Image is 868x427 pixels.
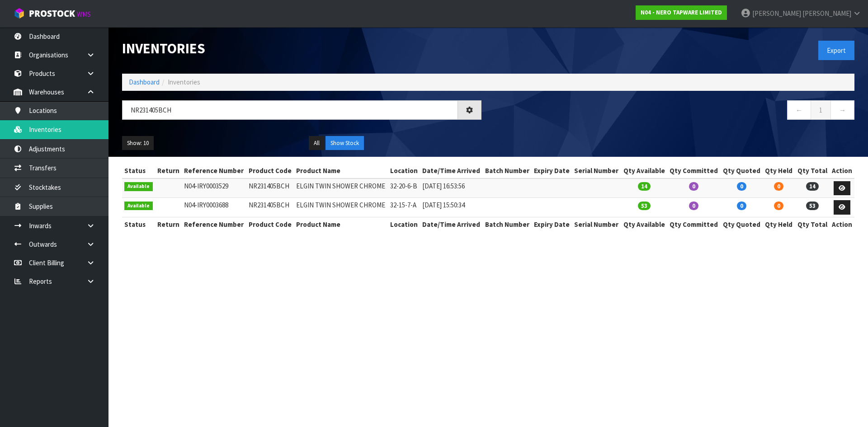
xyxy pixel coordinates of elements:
td: N04-IRY0003688 [182,198,246,217]
td: [DATE] 16:53:56 [420,178,483,198]
th: Reference Number [182,164,246,178]
td: 32-15-7-A [388,198,420,217]
span: Inventories [168,78,200,86]
button: Show: 10 [122,136,154,150]
a: Dashboard [129,78,160,86]
span: Available [124,202,153,211]
th: Qty Committed [667,164,720,178]
th: Expiry Date [532,217,572,231]
input: Search inventories [122,100,458,120]
th: Location [388,164,420,178]
th: Action [830,217,854,231]
th: Batch Number [483,164,532,178]
h1: Inventories [122,41,481,56]
th: Return [155,164,182,178]
small: WMS [77,10,91,19]
td: [DATE] 15:50:34 [420,198,483,217]
span: 0 [737,202,746,210]
th: Action [830,164,854,178]
th: Qty Total [795,164,829,178]
span: 0 [689,202,698,210]
span: 0 [689,182,698,191]
button: Export [818,41,854,60]
th: Product Code [246,164,294,178]
strong: N04 - NERO TAPWARE LIMITED [641,9,722,16]
span: 14 [638,182,651,191]
th: Qty Available [621,217,667,231]
a: 1 [811,100,831,120]
span: ProStock [29,8,75,19]
th: Qty Quoted [721,217,763,231]
th: Return [155,217,182,231]
td: ELGIN TWIN SHOWER CHROME [294,178,388,198]
img: cube-alt.png [14,8,25,19]
a: N04 - NERO TAPWARE LIMITED [636,5,727,20]
th: Batch Number [483,217,532,231]
a: ← [787,100,811,120]
th: Qty Held [763,164,795,178]
a: → [830,100,854,120]
span: 53 [806,202,819,210]
td: NR231405BCH [246,178,294,198]
th: Serial Number [572,164,621,178]
th: Status [122,164,155,178]
th: Location [388,217,420,231]
th: Qty Available [621,164,667,178]
th: Date/Time Arrived [420,164,483,178]
th: Qty Quoted [721,164,763,178]
td: NR231405BCH [246,198,294,217]
th: Reference Number [182,217,246,231]
nav: Page navigation [495,100,854,122]
span: [PERSON_NAME] [752,9,801,18]
th: Product Code [246,217,294,231]
span: 0 [774,202,783,210]
span: [PERSON_NAME] [802,9,851,18]
button: Show Stock [325,136,364,150]
td: 32-20-6-B [388,178,420,198]
th: Qty Held [763,217,795,231]
th: Date/Time Arrived [420,217,483,231]
span: 0 [774,182,783,191]
td: ELGIN TWIN SHOWER CHROME [294,198,388,217]
th: Qty Total [795,217,829,231]
span: Available [124,182,153,191]
span: 0 [737,182,746,191]
th: Product Name [294,164,388,178]
th: Serial Number [572,217,621,231]
th: Expiry Date [532,164,572,178]
th: Status [122,217,155,231]
td: N04-IRY0003529 [182,178,246,198]
button: All [309,136,325,150]
th: Product Name [294,217,388,231]
th: Qty Committed [667,217,720,231]
span: 53 [638,202,651,210]
span: 14 [806,182,819,191]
